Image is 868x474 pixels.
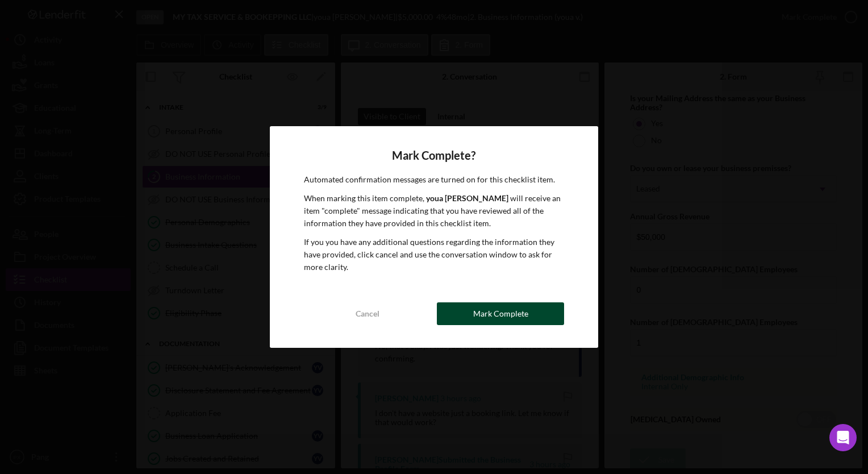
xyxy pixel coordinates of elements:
[304,173,564,186] p: Automated confirmation messages are turned on for this checklist item.
[304,149,564,162] h4: Mark Complete?
[356,302,379,325] div: Cancel
[437,302,564,325] button: Mark Complete
[473,302,528,325] div: Mark Complete
[426,193,508,203] b: youa [PERSON_NAME]
[829,424,857,451] div: Open Intercom Messenger
[304,192,564,230] p: When marking this item complete, will receive an item "complete" message indicating that you have...
[304,302,431,325] button: Cancel
[304,236,564,274] p: If you you have any additional questions regarding the information they have provided, click canc...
